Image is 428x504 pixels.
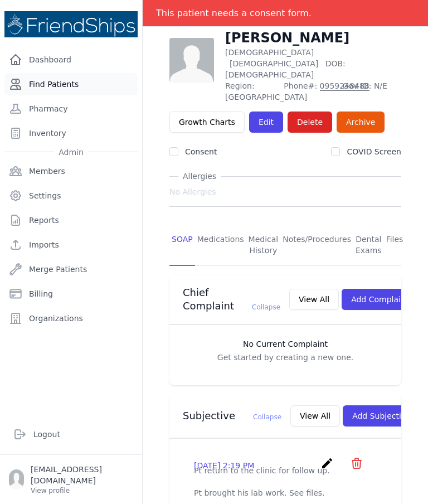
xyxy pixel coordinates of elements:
[4,234,138,256] a: Imports
[4,122,138,144] a: Inventory
[31,486,133,495] p: View profile
[169,112,245,133] a: Growth Charts
[169,225,195,266] a: SOAP
[4,307,138,329] a: Organizations
[4,98,138,120] a: Pharmacy
[320,457,334,470] i: create
[181,352,390,363] p: Get started by creating a new one.
[169,38,214,83] img: person-242608b1a05df3501eefc295dc1bc67a.jpg
[4,283,138,305] a: Billing
[342,289,418,310] button: Add Complaint
[4,258,138,280] a: Merge Patients
[353,225,384,266] a: Dental Exams
[183,286,280,313] h3: Chief Complaint
[4,185,138,207] a: Settings
[289,289,339,310] button: View All
[4,49,138,71] a: Dashboard
[54,147,88,158] span: Admin
[320,462,337,472] a: create
[246,225,281,266] a: Medical History
[225,47,401,80] p: [DEMOGRAPHIC_DATA]
[4,160,138,182] a: Members
[9,423,133,445] a: Logout
[31,464,133,486] p: [EMAIL_ADDRESS][DOMAIN_NAME]
[4,73,138,95] a: Find Patients
[290,405,340,427] button: View All
[280,225,353,266] a: Notes/Procedures
[178,171,221,182] span: Allergies
[384,225,406,266] a: Files
[253,413,281,421] span: Collapse
[183,409,281,423] h3: Subjective
[343,80,401,103] span: Gov ID: N/E
[4,209,138,231] a: Reports
[4,11,138,37] img: Medical Missions EMR
[185,147,217,156] label: Consent
[195,225,246,266] a: Medications
[230,59,318,68] span: [DEMOGRAPHIC_DATA]
[169,225,401,266] nav: Tabs
[337,112,385,133] a: Archive
[252,303,280,311] span: Collapse
[225,80,277,103] span: Region: [GEOGRAPHIC_DATA]
[225,29,401,47] h1: [PERSON_NAME]
[169,186,216,197] span: No Allergies
[347,147,401,156] label: COVID Screen
[249,112,283,133] a: Edit
[343,405,420,427] button: Add Subjective
[9,464,133,495] a: [EMAIL_ADDRESS][DOMAIN_NAME] View profile
[288,112,332,133] button: Delete
[284,80,335,103] span: Phone#:
[194,460,254,471] p: [DATE] 2:19 PM
[181,338,390,350] h3: No Current Complaint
